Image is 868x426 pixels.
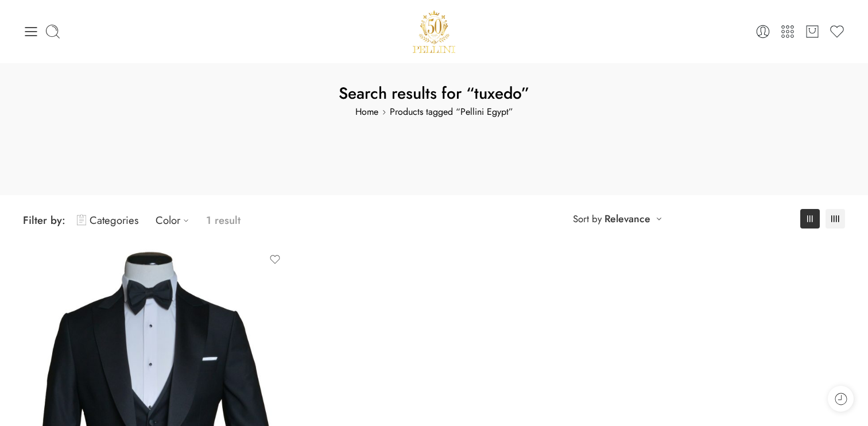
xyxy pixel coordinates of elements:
p: 1 result [206,207,241,234]
a: Wishlist [829,24,845,40]
h1: Search results for “tuxedo” [23,82,845,104]
a: Pellini - [411,9,457,55]
a: Home [355,104,378,119]
span: Sort by [573,210,602,229]
a: Login / Register [755,24,771,40]
a: Color [156,207,195,234]
a: Relevance [604,211,650,227]
span: Products tagged “Pellini Egypt” [23,104,845,119]
img: Pellini [411,9,457,55]
a: Categories [77,207,138,234]
span: Filter by: [23,212,65,228]
a: Cart [804,24,820,40]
